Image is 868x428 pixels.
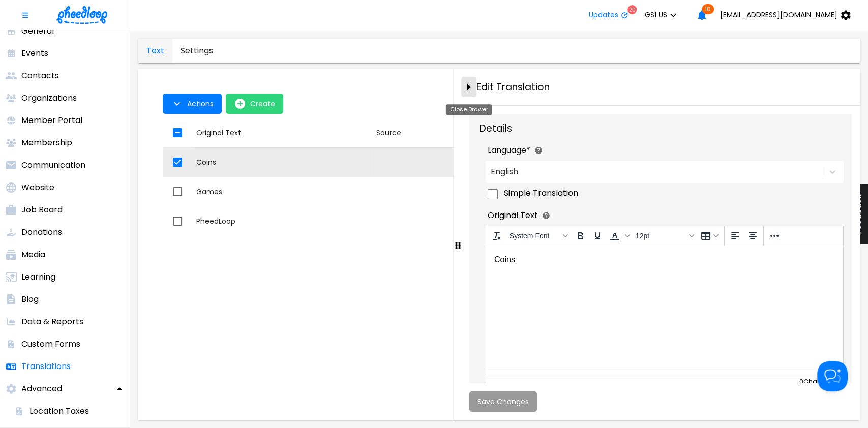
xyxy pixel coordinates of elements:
[817,361,848,391] iframe: Help Scout Beacon - Open
[192,124,245,142] button: Sort
[21,137,72,149] p: Membership
[712,5,864,25] button: [EMAIL_ADDRESS][DOMAIN_NAME]
[21,25,54,37] p: General
[8,400,130,422] a: Location Taxes
[21,204,63,216] p: Job Board
[488,227,505,244] button: Clear formatting
[589,227,606,244] button: Underline
[476,82,550,93] h3: Edit Translation
[21,271,55,283] p: Learning
[8,8,349,19] body: Points
[698,227,722,244] button: Table
[56,6,107,24] img: logo
[692,5,712,25] button: 10
[491,167,518,176] div: English
[250,100,275,108] span: Create
[744,227,761,244] button: Align center
[196,216,368,226] div: PheedLoop
[21,293,39,305] p: Blog
[21,226,62,238] p: Donations
[21,159,85,171] p: Communication
[163,94,222,114] button: Actions
[29,405,89,417] p: Location Taxes
[446,104,492,115] div: Close Drawer
[138,39,221,63] div: translations tabs
[226,94,283,114] button: open-Create
[453,69,461,420] div: drag-to-resize
[172,39,221,63] a: translations-tab-settings
[486,378,844,386] div: 0 Characters
[589,11,618,19] span: Updates
[21,360,71,373] p: Translations
[727,227,744,244] button: Align left
[606,227,632,244] div: Text color
[372,124,405,142] button: Sort
[21,316,83,328] p: Data & Reports
[455,241,461,250] svg: Drag to resize
[645,11,667,19] span: GS1 US
[636,232,685,240] span: 12pt
[21,338,80,350] p: Custom Forms
[196,187,368,197] div: Games
[637,5,692,25] button: GS1 US
[534,146,543,155] svg: Click for more info
[632,227,698,244] button: Font sizes
[21,92,77,104] p: Organizations
[21,383,62,395] p: Advanced
[469,114,852,142] div: Details
[488,209,538,222] span: Original Text
[376,127,401,139] div: Source
[196,127,241,139] div: Original Text
[21,47,48,59] p: Events
[572,227,589,244] button: Bold
[766,227,783,244] button: More...
[461,77,476,97] button: close-drawer
[853,194,863,234] span: Feedback
[477,398,529,406] span: Save Changes
[196,157,368,167] div: Coins
[187,100,214,108] span: Actions
[504,187,578,199] span: Simple Translation
[21,114,82,127] p: Member Portal
[720,11,837,19] span: [EMAIL_ADDRESS][DOMAIN_NAME]
[138,39,172,63] a: translations-tab-text
[21,249,45,261] p: Media
[505,227,572,244] button: Fonts
[702,4,714,14] span: 10
[510,232,559,240] span: System Font
[627,5,637,14] div: 20
[542,211,550,220] svg: Click for more info
[581,5,637,25] button: Updates20
[21,181,54,194] p: Website
[21,70,59,82] p: Contacts
[486,246,843,369] iframe: Rich Text Area. Press ALT-0 for help.
[488,144,530,157] span: Language *
[469,391,537,412] button: Save Changes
